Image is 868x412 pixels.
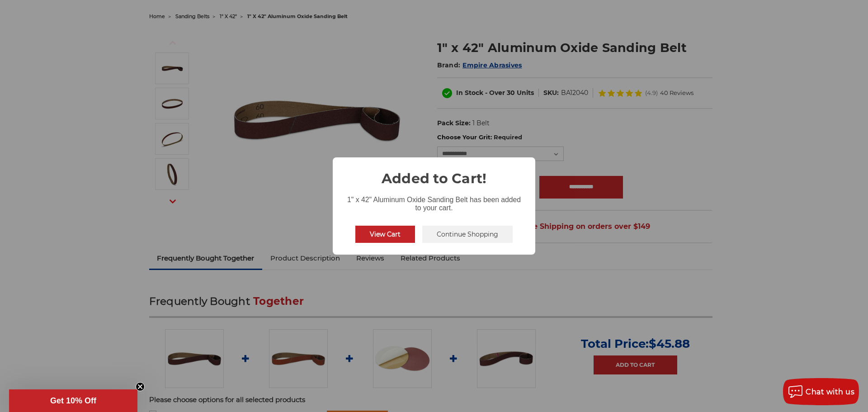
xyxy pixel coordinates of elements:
[806,388,854,396] span: Chat with us
[422,226,513,243] button: Continue Shopping
[355,226,415,243] button: View Cart
[333,189,535,214] div: 1" x 42" Aluminum Oxide Sanding Belt has been added to your cart.
[50,396,96,405] span: Get 10% Off
[783,378,859,405] button: Chat with us
[136,382,145,391] button: Close teaser
[333,157,535,189] h2: Added to Cart!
